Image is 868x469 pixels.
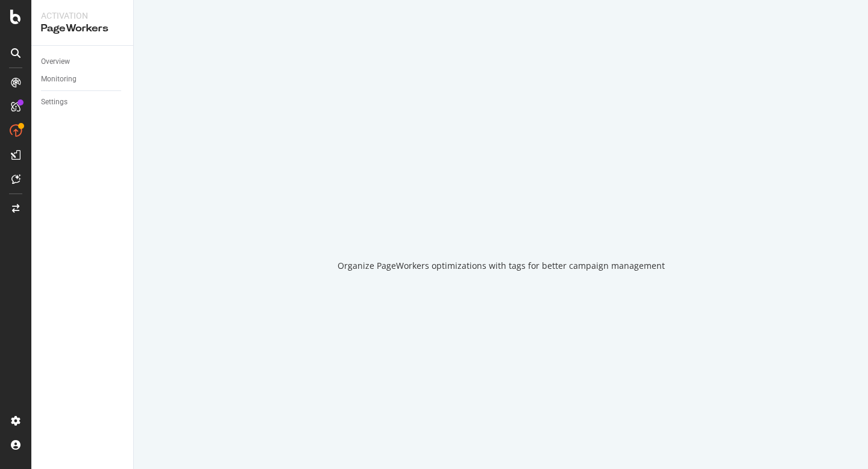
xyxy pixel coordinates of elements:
div: PageWorkers [41,22,124,36]
div: Settings [41,96,68,109]
a: Settings [41,96,125,109]
div: Monitoring [41,73,77,86]
a: Monitoring [41,73,125,86]
div: Activation [41,10,124,22]
div: Organize PageWorkers optimizations with tags for better campaign management [338,260,665,272]
div: Overview [41,55,70,68]
div: animation [458,197,544,241]
a: Overview [41,55,125,68]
